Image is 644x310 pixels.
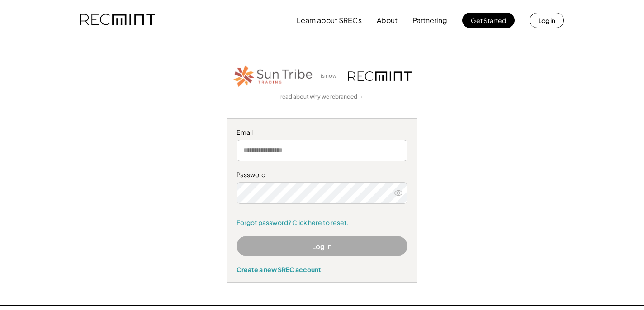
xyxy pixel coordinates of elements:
div: Create a new SREC account [237,265,407,273]
a: read about why we rebranded → [280,93,364,101]
button: About [377,11,398,29]
button: Log In [237,236,407,256]
img: STT_Horizontal_Logo%2B-%2BColor.png [232,64,314,89]
div: is now [318,72,344,80]
div: Email [237,128,407,137]
img: recmint-logotype%403x.png [80,5,155,36]
img: recmint-logotype%403x.png [348,71,412,81]
button: Partnering [412,11,447,29]
button: Get Started [462,13,515,28]
button: Learn about SRECs [297,11,362,29]
div: Password [237,170,407,179]
a: Forgot password? Click here to reset. [237,218,407,227]
button: Log in [530,13,564,28]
